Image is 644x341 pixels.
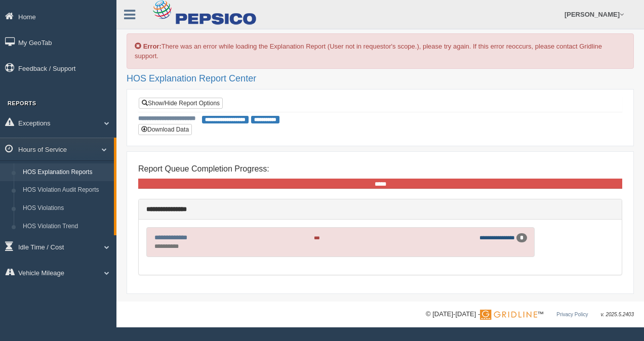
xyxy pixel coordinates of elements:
[143,42,162,50] b: Error:
[139,98,223,109] a: Show/Hide Report Options
[18,199,114,218] a: HOS Violations
[18,163,114,182] a: HOS Explanation Reports
[556,312,588,317] a: Privacy Policy
[127,33,634,69] div: There was an error while loading the Explanation Report (User not in requestor's scope.), please ...
[138,164,622,174] h4: Report Queue Completion Progress:
[138,124,192,135] button: Download Data
[480,310,537,320] img: Gridline
[18,218,114,236] a: HOS Violation Trend
[18,181,114,199] a: HOS Violation Audit Reports
[426,309,634,320] div: © [DATE]-[DATE] - ™
[601,312,634,317] span: v. 2025.5.2403
[127,74,634,84] h2: HOS Explanation Report Center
